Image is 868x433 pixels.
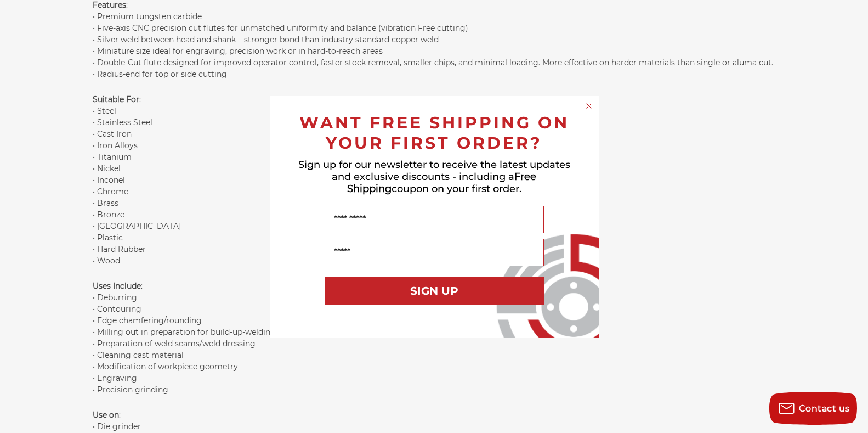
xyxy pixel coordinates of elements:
span: WANT FREE SHIPPING ON YOUR FIRST ORDER? [299,113,569,153]
span: Contact us [799,403,850,414]
span: Sign up for our newsletter to receive the latest updates and exclusive discounts - including a co... [298,159,570,195]
button: Contact us [769,392,857,425]
button: SIGN UP [325,277,544,305]
span: Free Shipping [347,171,537,195]
button: Close dialog [583,100,594,111]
